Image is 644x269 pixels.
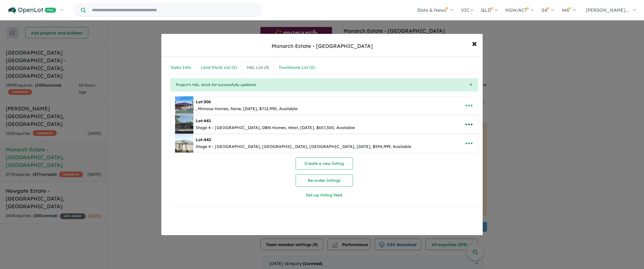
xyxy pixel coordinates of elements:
[279,64,315,71] div: Townhouse List ( 0 )
[296,174,353,187] button: Re-order listings
[175,96,193,115] img: Monarch%20Estate%20-%20Deanside%20-%20Lot%20306___1750223965.jpg
[272,42,373,50] div: Monarch Estate - [GEOGRAPHIC_DATA]
[196,106,297,112] div: , Mimosa Homes, None, [DATE], $712,990, Available
[8,7,56,14] img: Openlot PRO Logo White
[196,124,355,131] div: Stage 4 - [GEOGRAPHIC_DATA], DBN Homes, West, [DATE], $657,500, Available
[296,157,353,170] button: Create a new listing
[470,82,472,87] button: Close
[247,64,269,71] div: H&L List ( 3 )
[196,99,211,104] b: Lot:
[196,143,411,150] div: Stage 4 - [GEOGRAPHIC_DATA], [GEOGRAPHIC_DATA], [GEOGRAPHIC_DATA], [DATE], $594,999, Available
[170,78,478,91] div: Project's H&L stock list successfully updated.
[196,118,211,123] b: Lot:
[175,115,193,134] img: Monarch%20Estate%20-%20Deanside%20-%20Lot%20441___1750298326.jpg
[472,37,477,49] span: ×
[201,64,237,71] div: Land Stock List ( 5 )
[196,137,211,142] b: Lot:
[470,81,472,87] span: ×
[175,134,193,153] img: Monarch%20Estate%20-%20Deanside%20-%20Lot%20442___1750299667.jpg
[171,64,191,71] div: Sales Info
[204,137,211,142] span: 442
[586,7,629,13] span: [PERSON_NAME]...
[204,99,211,104] span: 306
[87,4,261,16] input: Try estate name, suburb, builder or developer
[247,189,401,201] button: Set-up listing feed
[204,118,211,123] span: 441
